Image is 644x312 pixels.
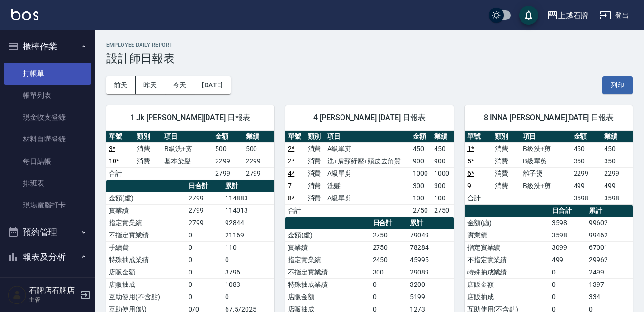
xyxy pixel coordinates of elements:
[558,9,588,21] div: 上越石牌
[106,52,633,65] h3: 設計師日報表
[370,266,408,278] td: 300
[407,217,454,229] th: 累計
[305,142,325,155] td: 消費
[106,167,134,180] td: 合計
[106,254,186,266] td: 特殊抽成業績
[492,167,521,180] td: 消費
[521,142,571,155] td: B級洗+剪
[186,180,223,192] th: 日合計
[285,131,305,143] th: 單號
[410,155,432,167] td: 900
[519,6,538,25] button: save
[223,180,274,192] th: 累計
[587,291,633,303] td: 334
[106,217,186,229] td: 指定實業績
[186,254,223,266] td: 0
[305,180,325,192] td: 消費
[106,42,633,48] h2: Employee Daily Report
[223,217,274,229] td: 92844
[29,295,77,304] p: 主管
[432,131,454,143] th: 業績
[4,128,91,150] a: 材料自購登錄
[285,266,370,278] td: 不指定實業績
[186,229,223,241] td: 0
[244,155,275,167] td: 2299
[410,192,432,204] td: 100
[602,167,633,180] td: 2299
[288,182,292,189] a: 7
[549,241,587,254] td: 3099
[370,291,408,303] td: 0
[465,254,549,266] td: 不指定實業績
[213,142,244,155] td: 500
[325,131,410,143] th: 項目
[465,217,549,229] td: 金額(虛)
[465,241,549,254] td: 指定實業績
[410,167,432,180] td: 1000
[521,155,571,167] td: B級單剪
[106,131,274,180] table: a dense table
[186,241,223,254] td: 0
[106,192,186,204] td: 金額(虛)
[587,205,633,217] th: 累計
[543,6,592,25] button: 上越石牌
[571,155,602,167] td: 350
[285,204,305,217] td: 合計
[305,155,325,167] td: 消費
[549,254,587,266] td: 499
[4,172,91,194] a: 排班表
[223,278,274,291] td: 1083
[134,131,162,143] th: 類別
[213,131,244,143] th: 金額
[223,241,274,254] td: 110
[4,85,91,106] a: 帳單列表
[325,180,410,192] td: 洗髮
[285,131,453,217] table: a dense table
[410,204,432,217] td: 2750
[370,254,408,266] td: 2450
[432,155,454,167] td: 900
[465,291,549,303] td: 店販抽成
[223,266,274,278] td: 3796
[571,167,602,180] td: 2299
[549,229,587,241] td: 3598
[285,291,370,303] td: 店販金額
[549,217,587,229] td: 3598
[4,63,91,85] a: 打帳單
[4,220,91,245] button: 預約管理
[407,266,454,278] td: 29089
[432,142,454,155] td: 450
[223,229,274,241] td: 21169
[106,266,186,278] td: 店販金額
[407,241,454,254] td: 78284
[407,254,454,266] td: 45995
[305,167,325,180] td: 消費
[602,142,633,155] td: 450
[571,192,602,204] td: 3598
[549,266,587,278] td: 0
[29,286,77,295] h5: 石牌店石牌店
[285,241,370,254] td: 實業績
[521,167,571,180] td: 離子燙
[4,245,91,269] button: 報表及分析
[549,291,587,303] td: 0
[325,167,410,180] td: A級單剪
[186,217,223,229] td: 2799
[186,291,223,303] td: 0
[106,76,136,94] button: 前天
[587,241,633,254] td: 67001
[549,278,587,291] td: 0
[521,180,571,192] td: B級洗+剪
[587,217,633,229] td: 99602
[587,254,633,266] td: 29962
[465,229,549,241] td: 實業績
[4,106,91,128] a: 現金收支登錄
[465,278,549,291] td: 店販金額
[305,192,325,204] td: 消費
[370,278,408,291] td: 0
[465,192,493,204] td: 合計
[106,241,186,254] td: 手續費
[432,167,454,180] td: 1000
[186,192,223,204] td: 2799
[186,278,223,291] td: 0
